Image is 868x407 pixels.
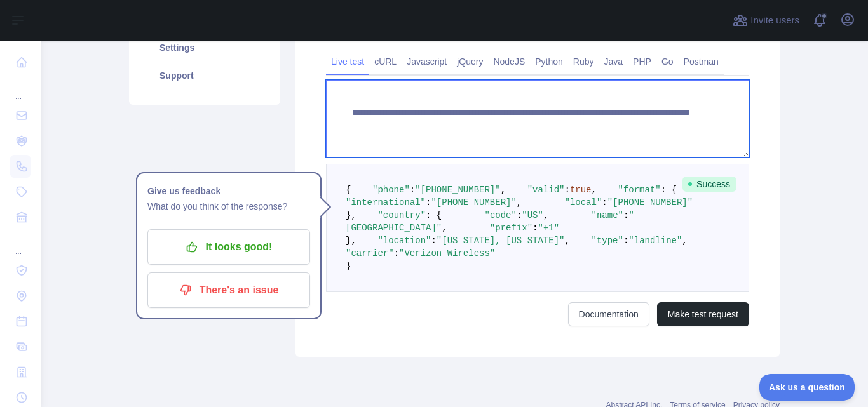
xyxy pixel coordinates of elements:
[377,236,431,246] span: "location"
[437,236,565,246] span: "[US_STATE], [US_STATE]"
[144,34,265,62] a: Settings
[426,197,431,208] span: :
[501,185,506,195] span: ,
[484,210,516,220] span: "code"
[607,197,693,208] span: "[PHONE_NUMBER]"
[431,197,516,208] span: "[PHONE_NUMBER]"
[157,236,301,258] p: It looks good!
[568,302,649,326] a: Documentation
[538,223,559,233] span: "+1"
[372,185,410,195] span: "phone"
[346,185,351,195] span: {
[623,236,628,246] span: :
[147,229,310,265] button: It looks good!
[402,51,452,72] a: Javascript
[452,51,488,72] a: jQuery
[682,177,736,192] span: Success
[410,185,415,195] span: :
[10,76,31,102] div: ...
[527,185,565,195] span: "valid"
[346,197,426,208] span: "international"
[570,185,592,195] span: true
[144,62,265,90] a: Support
[628,51,656,72] a: PHP
[10,231,31,257] div: ...
[490,223,532,233] span: "prefix"
[394,248,399,258] span: :
[147,199,310,214] p: What do you think of the response?
[442,223,447,233] span: ,
[592,210,623,220] span: "name"
[530,51,568,72] a: Python
[657,302,749,326] button: Make test request
[759,374,855,401] iframe: Toggle Customer Support
[147,183,310,199] h1: Give us feedback
[602,197,607,208] span: :
[426,210,442,220] span: : {
[326,51,369,72] a: Live test
[517,210,522,220] span: :
[346,248,394,258] span: "carrier"
[346,236,356,246] span: },
[599,51,628,72] a: Java
[415,185,500,195] span: "[PHONE_NUMBER]"
[661,185,677,195] span: : {
[592,236,623,246] span: "type"
[682,236,687,246] span: ,
[564,197,602,208] span: "local"
[369,51,402,72] a: cURL
[592,185,597,195] span: ,
[564,185,569,195] span: :
[488,51,530,72] a: NodeJS
[628,236,682,246] span: "landline"
[532,223,538,233] span: :
[147,272,310,308] button: There's an issue
[157,279,301,301] p: There's an issue
[730,10,802,30] button: Invite users
[679,51,724,72] a: Postman
[623,210,628,220] span: :
[656,51,679,72] a: Go
[431,236,436,246] span: :
[564,236,569,246] span: ,
[399,248,495,258] span: "Verizon Wireless"
[517,197,522,208] span: ,
[522,210,543,220] span: "US"
[750,13,799,28] span: Invite users
[618,185,661,195] span: "format"
[568,51,599,72] a: Ruby
[377,210,426,220] span: "country"
[346,261,351,271] span: }
[346,210,356,220] span: },
[543,210,548,220] span: ,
